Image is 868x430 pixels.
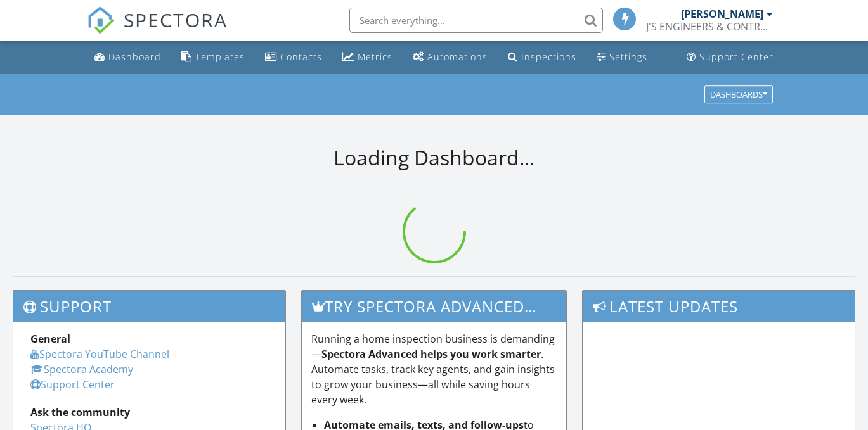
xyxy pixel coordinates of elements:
div: Ask the community [30,405,268,420]
a: Dashboard [89,46,166,69]
h3: Try spectora advanced [DATE] [302,291,566,322]
div: Automations [427,51,488,63]
div: J'S ENGINEERS & CONTRACTORS [646,20,773,33]
div: Templates [195,51,245,63]
a: Metrics [337,46,398,69]
a: Settings [592,46,652,69]
a: Spectora Academy [30,362,133,376]
a: Support Center [30,377,115,391]
strong: Spectora Advanced helps you work smarter [321,347,541,361]
div: Dashboard [108,51,161,63]
button: Dashboards [704,85,773,103]
h3: Support [13,291,285,322]
a: Spectora YouTube Channel [30,347,169,361]
a: Templates [176,46,250,69]
a: SPECTORA [87,17,228,44]
a: Contacts [260,46,327,69]
input: Search everything... [349,8,603,33]
a: Automations (Basic) [408,46,493,69]
p: Running a home inspection business is demanding— . Automate tasks, track key agents, and gain ins... [311,331,557,407]
strong: General [30,332,70,346]
div: Settings [609,51,647,63]
div: [PERSON_NAME] [681,8,763,20]
h3: Latest Updates [583,291,855,322]
a: Inspections [503,46,581,69]
span: SPECTORA [124,6,228,33]
div: Support Center [699,51,774,63]
div: Metrics [358,51,392,63]
div: Contacts [280,51,322,63]
img: The Best Home Inspection Software - Spectora [87,6,115,34]
div: Inspections [521,51,576,63]
a: Support Center [682,46,779,69]
div: Dashboards [710,90,767,99]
